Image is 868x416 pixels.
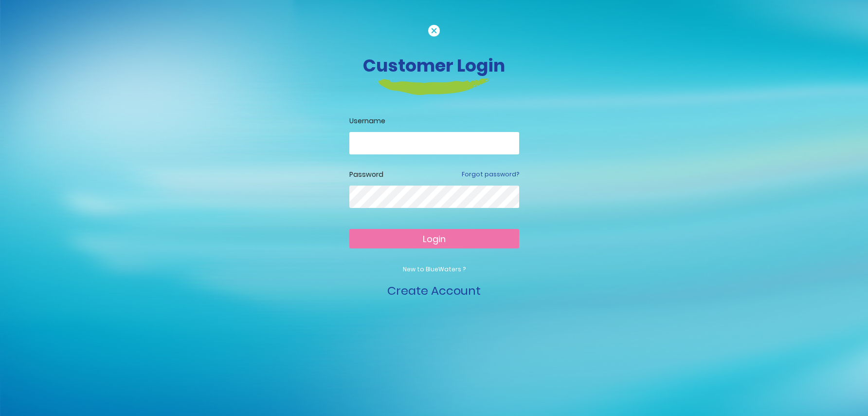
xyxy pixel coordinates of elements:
[428,25,440,37] img: cancel
[462,170,519,179] a: Forgot password?
[349,265,519,274] p: New to BlueWaters ?
[423,233,446,245] span: Login
[349,116,519,126] label: Username
[379,78,490,95] img: login-heading-border.png
[349,229,519,248] button: Login
[387,283,481,299] a: Create Account
[164,55,704,76] h3: Customer Login
[349,170,383,180] label: Password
